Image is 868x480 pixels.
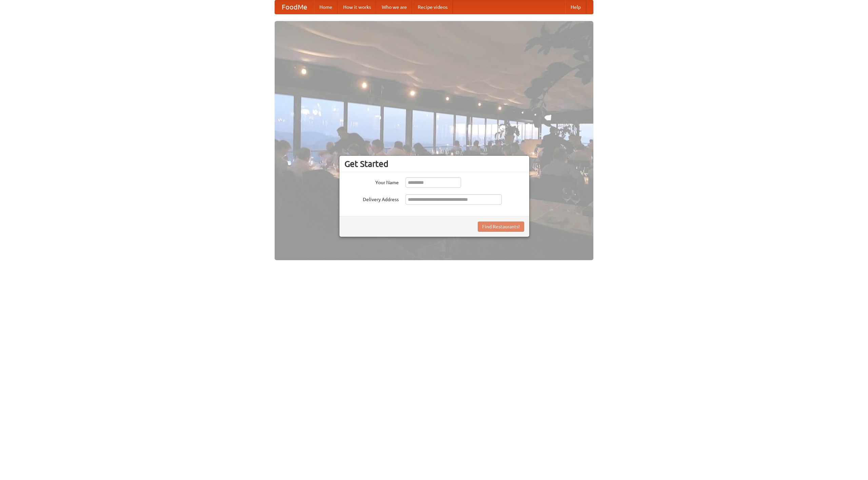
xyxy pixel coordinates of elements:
a: How it works [338,0,376,14]
a: FoodMe [275,0,314,14]
label: Your Name [344,177,399,186]
a: Who we are [376,0,412,14]
label: Delivery Address [344,194,399,203]
h3: Get Started [344,159,524,169]
button: Find Restaurants! [478,222,524,232]
a: Home [314,0,338,14]
a: Recipe videos [412,0,453,14]
a: Help [565,0,586,14]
